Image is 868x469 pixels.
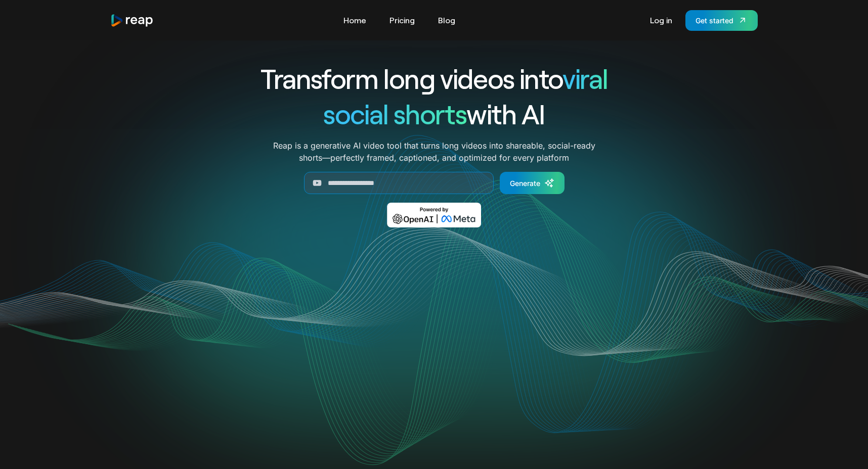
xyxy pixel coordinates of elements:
a: Pricing [384,12,420,28]
span: viral [562,62,607,95]
div: Get started [696,15,733,26]
video: Your browser does not support the video tag. [231,242,638,446]
h1: Transform long videos into [224,61,644,96]
a: Log in [645,12,677,28]
form: Generate Form [224,172,644,194]
a: Home [338,12,371,28]
a: Blog [433,12,460,28]
a: Get started [685,10,758,31]
span: social shorts [323,97,466,130]
p: Reap is a generative AI video tool that turns long videos into shareable, social-ready shorts—per... [273,139,595,164]
div: Generate [510,178,540,189]
a: Generate [500,172,565,194]
h1: with AI [224,96,644,131]
a: home [110,14,154,27]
